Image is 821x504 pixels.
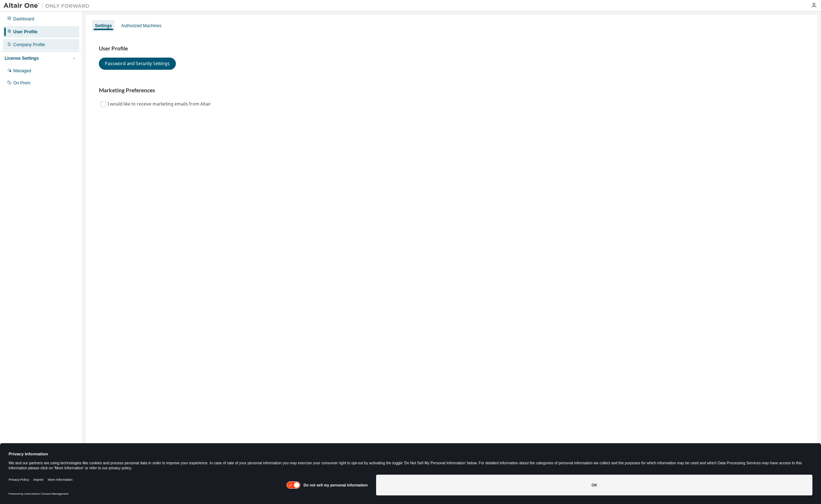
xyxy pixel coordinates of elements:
[4,2,93,9] img: Altair One
[5,55,39,61] div: License Settings
[95,23,112,29] div: Settings
[99,87,805,94] h3: Marketing Preferences
[13,80,30,86] div: On Prem
[13,42,45,48] div: Company Profile
[99,58,176,70] button: Password and Security Settings
[13,29,37,35] div: User Profile
[13,16,34,22] div: Dashboard
[107,100,212,108] label: I would like to receive marketing emails from Altair
[99,45,805,52] h3: User Profile
[121,23,161,29] div: Authorized Machines
[13,68,31,74] div: Managed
